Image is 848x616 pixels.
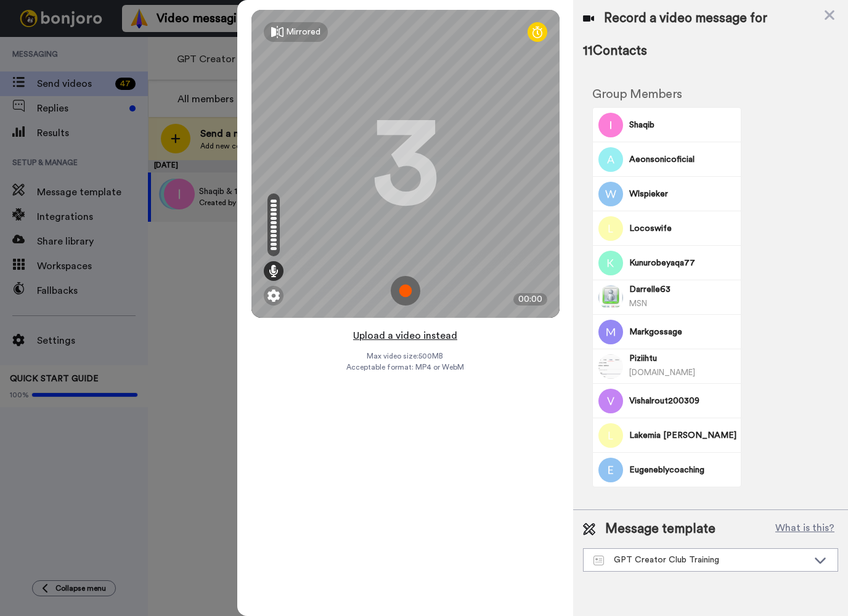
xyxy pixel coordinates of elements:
[592,87,741,101] h2: Group Members
[629,188,736,200] span: Wlspieker
[598,389,623,413] img: Image of Vishalrout200309
[593,554,808,566] div: GPT Creator Club Training
[629,368,695,376] span: [DOMAIN_NAME]
[513,293,547,306] div: 00:00
[598,251,623,275] img: Image of Kunurobeyaqa77
[598,113,623,137] img: Image of Shaqib
[346,362,464,372] span: Acceptable format: MP4 or WebM
[598,285,623,310] img: Image of Darrelle63
[629,283,736,296] span: Darrelle63
[372,118,439,210] div: 3
[772,520,838,538] button: What is this?
[629,222,736,235] span: Locoswife
[598,458,623,482] img: Image of Eugeneblycoaching
[629,153,736,166] span: Aeonsonicoficial
[598,354,623,379] img: Image of Piziihtu
[593,556,604,565] img: Message-temps.svg
[629,299,647,307] span: MSN
[367,351,444,361] span: Max video size: 500 MB
[598,147,623,172] img: Image of Aeonsonicoficial
[598,216,623,241] img: Image of Locoswife
[598,182,623,206] img: Image of Wlspieker
[598,423,623,448] img: Image of Lakemia Lashay White
[629,119,736,131] span: Shaqib
[629,326,736,338] span: Markgossage
[629,429,736,442] span: Lakemia [PERSON_NAME]
[605,520,715,538] span: Message template
[629,395,736,407] span: Vishalrout200309
[629,352,736,365] span: Piziihtu
[349,328,461,344] button: Upload a video instead
[267,290,280,302] img: ic_gear.svg
[629,257,736,269] span: Kunurobeyaqa77
[629,464,736,476] span: Eugeneblycoaching
[598,320,623,344] img: Image of Markgossage
[391,276,420,306] img: ic_record_start.svg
